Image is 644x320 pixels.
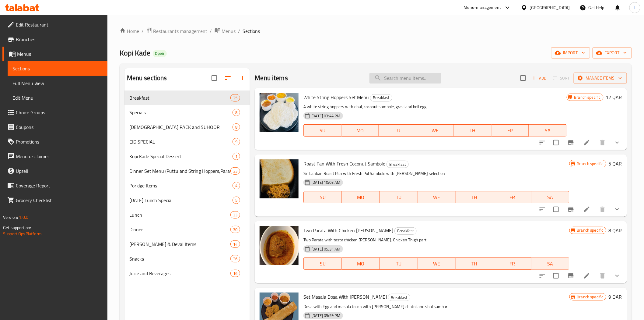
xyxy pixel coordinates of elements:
[2,178,107,193] a: Coverage Report
[124,149,250,164] div: Kopi Kade Special Dessert1
[12,94,103,101] span: Edit Menu
[129,240,231,248] span: [PERSON_NAME] & Deval Items
[420,259,453,268] span: WE
[494,126,527,135] span: FR
[129,182,233,189] span: Poridge Items
[634,4,635,11] span: I
[231,256,240,262] span: 26
[493,191,531,203] button: FR
[153,51,167,56] span: Open
[230,255,240,262] div: items
[2,164,107,178] a: Upsell
[418,258,456,270] button: WE
[8,76,107,91] a: Full Menu View
[17,50,103,58] span: Menus
[550,203,562,216] span: Select to update
[16,167,103,175] span: Upsell
[303,159,385,168] span: Roast Pan With Fresh Coconut Sambole
[496,259,529,268] span: FR
[120,27,139,35] a: Home
[496,193,529,202] span: FR
[124,134,250,149] div: EID SPECIAL9
[458,259,491,268] span: TH
[260,226,299,265] img: Two Parata With Chicken Curry
[129,226,231,233] span: Dinner
[609,159,622,168] h6: 5 QAR
[610,135,625,150] button: show more
[16,153,103,160] span: Menu disclaimer
[230,270,240,277] div: items
[16,36,103,43] span: Branches
[572,94,603,100] span: Branch specific
[419,126,451,135] span: WE
[303,258,342,270] button: SU
[530,4,570,11] div: [GEOGRAPHIC_DATA]
[2,149,107,164] a: Menu disclaimer
[614,206,621,213] svg: Show Choices
[420,193,453,202] span: WE
[146,27,208,35] a: Restaurants management
[531,75,548,82] span: Add
[12,65,103,72] span: Sections
[531,258,569,270] button: SA
[535,202,550,217] button: sort-choices
[129,240,231,248] div: Curry & Deval Items
[341,124,379,137] button: MO
[556,49,585,57] span: import
[387,161,409,168] div: Breakfast
[8,61,107,76] a: Sections
[597,49,627,57] span: export
[382,193,415,202] span: TU
[2,134,107,149] a: Promotions
[306,126,339,135] span: SU
[3,213,18,221] span: Version:
[129,167,231,175] span: Dinner Set Menu (Puttu and String Hoppers,Parata,Roti)
[233,110,240,116] span: 8
[129,138,233,145] span: EID SPECIAL
[530,73,549,83] button: Add
[549,73,574,83] span: Select section first
[458,193,491,202] span: TH
[609,293,622,301] h6: 9 QAR
[230,240,240,248] div: items
[342,258,380,270] button: MO
[129,94,231,101] span: Breakfast
[344,259,377,268] span: MO
[583,206,590,213] a: Edit menu item
[129,109,233,116] span: Specials
[129,197,233,204] span: [DATE] Lunch Special
[124,88,250,283] nav: Menu sections
[369,73,441,84] input: search
[574,73,627,84] button: Manage items
[233,109,240,116] div: items
[306,259,339,268] span: SU
[16,21,103,28] span: Edit Restaurant
[606,93,622,101] h6: 12 QAR
[124,237,250,251] div: [PERSON_NAME] & Deval Items14
[129,197,233,204] div: Friday Lunch Special
[456,191,494,203] button: TH
[610,202,625,217] button: show more
[534,259,567,268] span: SA
[124,164,250,178] div: Dinner Set Menu (Puttu and String Hoppers,Parata,Roti)23
[129,123,233,131] span: [DEMOGRAPHIC_DATA] PACK and SUHOOR
[2,47,107,61] a: Menus
[230,94,240,101] div: items
[215,27,236,35] a: Menus
[3,230,42,238] a: Support.OpsPlatform
[531,191,569,203] button: SA
[238,27,240,35] li: /
[416,124,454,137] button: WE
[2,193,107,208] a: Grocery Checklist
[380,191,418,203] button: TU
[303,303,569,311] p: Dosa with Egg and masala touch with [PERSON_NAME] chatni and shal sambar
[595,135,610,150] button: delete
[124,120,250,134] div: [DEMOGRAPHIC_DATA] PACK and SUHOOR8
[583,272,590,279] a: Edit menu item
[379,124,416,137] button: TU
[124,193,250,208] div: [DATE] Lunch Special5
